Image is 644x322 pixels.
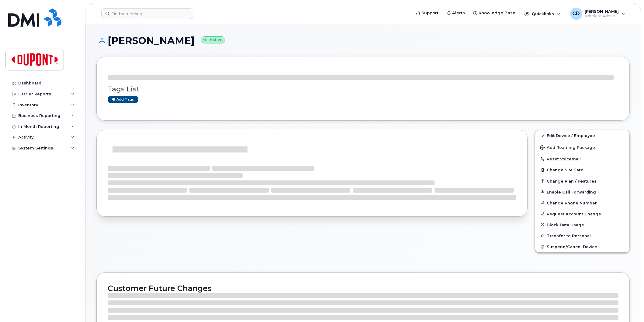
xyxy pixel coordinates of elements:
[540,145,595,151] span: Add Roaming Package
[547,190,596,194] span: Enable Call Forwarding
[547,245,597,249] span: Suspend/Cancel Device
[535,197,629,208] button: Change Phone Number
[108,96,138,103] a: Add tags
[535,241,629,252] button: Suspend/Cancel Device
[535,187,629,197] button: Enable Call Forwarding
[96,35,630,46] h1: [PERSON_NAME]
[535,230,629,241] button: Transfer to Personal
[547,179,597,183] span: Change Plan / Features
[535,176,629,187] button: Change Plan / Features
[535,219,629,230] button: Block Data Usage
[535,130,629,141] a: Edit Device / Employee
[535,153,629,164] button: Reset Voicemail
[535,208,629,219] button: Request Account Change
[108,284,618,293] h2: Customer Future Changes
[108,85,618,93] h3: Tags List
[535,141,629,153] button: Add Roaming Package
[535,164,629,175] button: Change SIM Card
[201,36,225,43] small: Active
